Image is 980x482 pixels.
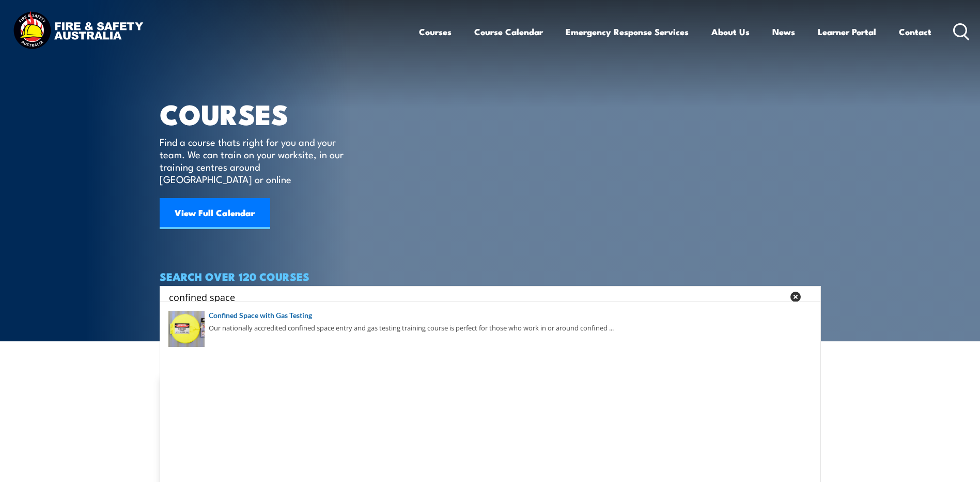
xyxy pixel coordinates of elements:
a: Course Calendar [474,18,543,46]
input: Search input [169,289,784,305]
a: Confined Space with Gas Testing [168,310,812,321]
a: Courses [419,18,452,46]
a: Learner Portal [818,18,876,46]
form: Search form [171,290,786,304]
button: Search magnifier button [803,290,817,304]
a: Contact [899,18,931,46]
h4: SEARCH OVER 120 COURSES [160,270,821,282]
p: Find a course thats right for you and your team. We can train on your worksite, in our training c... [160,135,348,185]
a: View Full Calendar [160,198,270,229]
a: News [772,18,795,46]
h1: COURSES [160,101,359,126]
a: Emergency Response Services [566,18,689,46]
a: About Us [711,18,750,46]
